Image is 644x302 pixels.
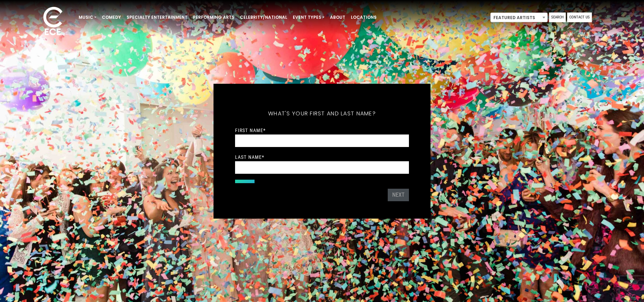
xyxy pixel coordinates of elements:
label: First Name [235,127,266,133]
a: Performing Arts [190,11,237,23]
a: Comedy [99,11,124,23]
a: About [327,11,348,23]
img: ece_new_logo_whitev2-1.png [35,5,70,39]
a: Locations [348,11,379,23]
a: Event Types [290,11,327,23]
a: Contact Us [567,13,592,22]
a: Music [76,11,99,23]
a: Celebrity/National [237,11,290,23]
h5: What's your first and last name? [235,101,409,126]
a: Search [549,13,566,22]
label: Last Name [235,154,264,160]
span: Featured Artists [490,13,548,22]
a: Specialty Entertainment [124,11,190,23]
span: Featured Artists [491,13,547,23]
